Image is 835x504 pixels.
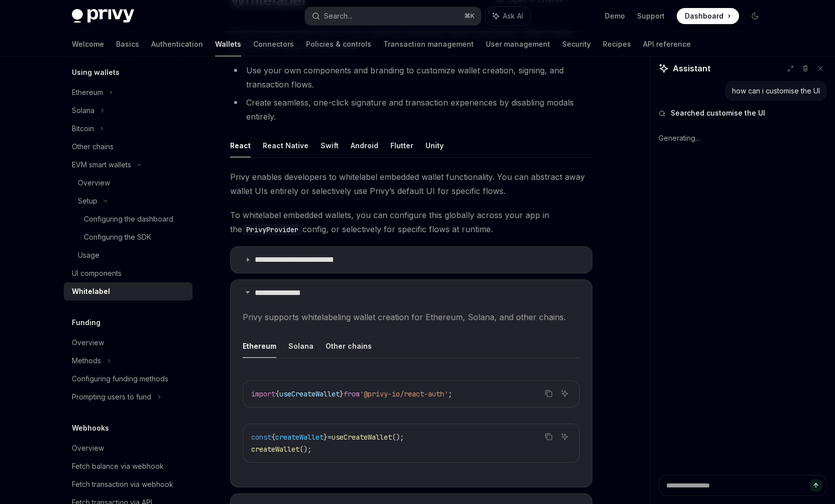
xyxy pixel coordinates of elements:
[383,32,474,56] a: Transaction management
[72,285,110,297] div: Whitelabel
[305,7,481,25] button: Search...⌘K
[243,334,276,358] button: Ethereum
[72,478,173,490] div: Fetch transaction via webhook
[637,11,665,21] a: Support
[72,86,103,98] div: Ethereum
[351,134,378,157] button: Android
[324,433,328,442] span: }
[64,210,192,228] a: Configuring the dashboard
[562,32,591,56] a: Security
[72,337,104,349] div: Overview
[643,32,691,56] a: API reference
[306,32,371,56] a: Policies & controls
[64,174,192,192] a: Overview
[230,95,592,124] li: Create seamless, one-click signature and transaction experiences by disabling modals entirely.
[426,134,444,157] button: Unity
[84,231,151,243] div: Configuring the SDK
[299,445,311,454] span: ();
[486,7,530,25] button: Ask AI
[659,108,827,118] button: Searched customise the UI
[64,228,192,246] a: Configuring the SDK
[64,282,192,300] a: Whitelabel
[279,389,340,398] span: useCreateWallet
[263,134,308,157] button: React Native
[332,433,392,442] span: useCreateWallet
[72,317,100,329] h5: Funding
[72,105,94,117] div: Solana
[677,8,739,24] a: Dashboard
[747,8,763,24] button: Toggle dark mode
[392,433,404,442] span: ();
[673,62,710,74] span: Assistant
[542,387,555,400] button: Copy the contents from the code block
[64,370,192,388] a: Configuring funding methods
[603,32,631,56] a: Recipes
[64,439,192,457] a: Overview
[151,32,203,56] a: Authentication
[72,391,151,403] div: Prompting users to fund
[251,445,299,454] span: createWallet
[64,246,192,264] a: Usage
[230,279,592,487] details: **** **** *****Privy supports whitelabeling wallet creation for Ethereum, Solana, and other chain...
[116,32,139,56] a: Basics
[72,141,114,153] div: Other chains
[78,177,110,189] div: Overview
[251,389,275,398] span: import
[230,63,592,91] li: Use your own components and branding to customize wallet creation, signing, and transaction flows.
[271,433,275,442] span: {
[810,479,822,491] button: Send message
[215,32,241,56] a: Wallets
[84,213,173,225] div: Configuring the dashboard
[72,442,104,454] div: Overview
[558,387,571,400] button: Ask AI
[486,32,550,56] a: User management
[78,249,99,261] div: Usage
[72,9,134,23] img: dark logo
[230,170,592,198] span: Privy enables developers to whitelabel embedded wallet functionality. You can abstract away walle...
[242,224,302,235] code: PrivyProvider
[72,159,131,171] div: EVM smart wallets
[64,475,192,493] a: Fetch transaction via webhook
[72,373,168,385] div: Configuring funding methods
[72,267,122,279] div: UI components
[72,355,101,367] div: Methods
[72,66,120,78] h5: Using wallets
[503,11,523,21] span: Ask AI
[321,134,339,157] button: Swift
[275,433,324,442] span: createWallet
[72,123,94,135] div: Bitcoin
[732,86,820,96] div: how can i customise the UI
[253,32,294,56] a: Connectors
[275,389,279,398] span: {
[671,108,765,118] span: Searched customise the UI
[390,134,413,157] button: Flutter
[243,310,580,324] span: Privy supports whitelabeling wallet creation for Ethereum, Solana, and other chains.
[288,334,314,358] button: Solana
[448,389,452,398] span: ;
[64,334,192,352] a: Overview
[328,433,332,442] span: =
[558,430,571,443] button: Ask AI
[685,11,723,21] span: Dashboard
[340,389,344,398] span: }
[542,430,555,443] button: Copy the contents from the code block
[230,134,251,157] button: React
[251,433,271,442] span: const
[72,422,109,434] h5: Webhooks
[605,11,625,21] a: Demo
[64,457,192,475] a: Fetch balance via webhook
[64,138,192,156] a: Other chains
[464,12,475,20] span: ⌘ K
[64,264,192,282] a: UI components
[72,32,104,56] a: Welcome
[326,334,372,358] button: Other chains
[360,389,448,398] span: '@privy-io/react-auth'
[344,389,360,398] span: from
[72,460,164,472] div: Fetch balance via webhook
[230,208,592,236] span: To whitelabel embedded wallets, you can configure this globally across your app in the config, or...
[324,10,352,22] div: Search...
[659,125,827,151] div: Generating...
[78,195,97,207] div: Setup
